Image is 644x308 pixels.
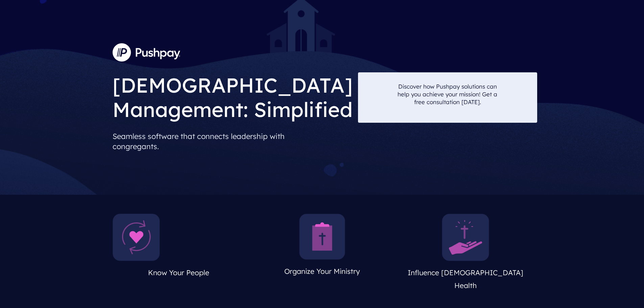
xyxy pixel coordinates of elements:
[113,68,353,123] h1: [DEMOGRAPHIC_DATA] Management: Simplified
[113,128,353,154] p: Seamless software that connects leadership with congregants.
[284,267,360,276] span: Organize Your Ministry
[408,268,523,290] span: Influence [DEMOGRAPHIC_DATA] Health
[148,268,209,277] span: Know Your People
[398,82,498,106] p: Discover how Pushpay solutions can help you achieve your mission! Get a free consultation [DATE].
